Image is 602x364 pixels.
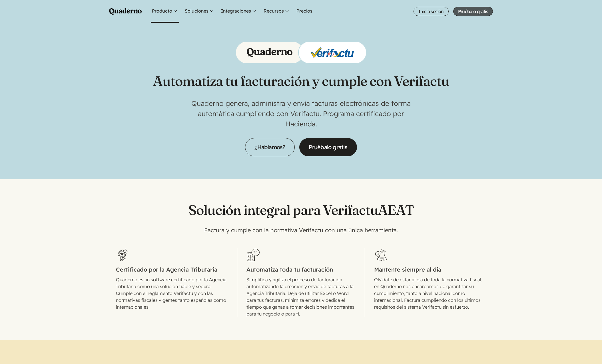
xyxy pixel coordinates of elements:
[378,201,414,218] abbr: Agencia Estatal de Administración Tributaria
[310,46,355,59] img: Logo of Verifactu
[453,7,493,16] a: Pruébalo gratis
[187,226,415,234] p: Factura y cumple con la normativa Verifactu con una única herramienta.
[245,138,294,156] a: ¿Hablamos?
[116,202,486,218] h2: Solución integral para Verifactu
[246,276,356,317] p: Simplifica y agiliza el proceso de facturación automatizando la creación y envío de facturas a la...
[153,73,449,89] h1: Automatiza tu facturación y cumple con Verifactu
[187,98,415,129] p: Quaderno genera, administra y envía facturas electrónicas de forma automática cumpliendo con Veri...
[374,276,486,310] p: Olvídate de estar al día de toda la normativa fiscal, en Quaderno nos encargamos de garantizar su...
[116,265,228,274] h3: Certificado por la Agencia Tributaria
[374,265,486,274] h3: Mantente siempre al día
[414,7,449,16] a: Inicia sesión
[116,276,228,310] p: Quaderno es un software certificado por la Agencia Tributaria como una solución fiable y segura. ...
[247,48,292,57] img: Logo of Quaderno
[246,265,356,274] h3: Automatiza toda tu facturación
[299,138,357,156] a: Pruébalo gratis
